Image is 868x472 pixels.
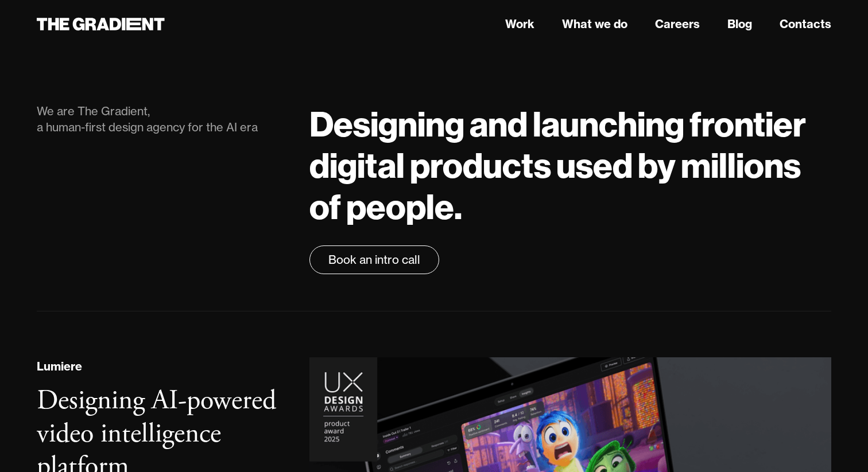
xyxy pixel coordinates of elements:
[780,15,831,33] a: Contacts
[37,358,82,375] div: Lumiere
[309,103,831,227] h1: Designing and launching frontier digital products used by millions of people.
[37,103,286,135] div: We are The Gradient, a human-first design agency for the AI era
[309,245,439,274] a: Book an intro call
[562,15,627,33] a: What we do
[727,15,752,33] a: Blog
[505,15,534,33] a: Work
[655,15,700,33] a: Careers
